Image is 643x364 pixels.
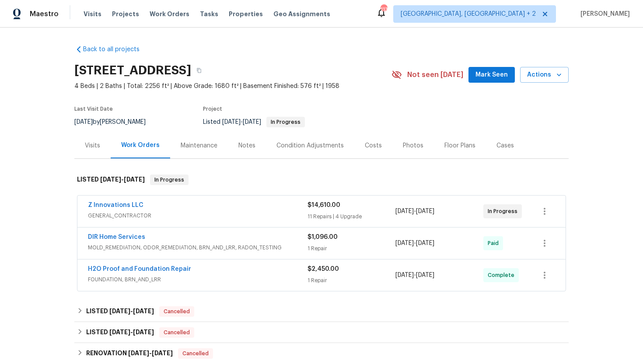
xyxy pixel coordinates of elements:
[243,119,261,125] span: [DATE]
[74,45,158,54] a: Back to all projects
[86,327,154,338] h6: LISTED
[85,141,100,150] div: Visits
[203,119,305,125] span: Listed
[191,63,207,78] button: Copy Address
[151,175,188,184] span: In Progress
[128,350,149,356] span: [DATE]
[395,239,434,248] span: -
[416,208,434,214] span: [DATE]
[488,239,502,248] span: Paid
[88,202,143,208] a: Z Innovations LLC
[267,119,304,125] span: In Progress
[203,106,222,112] span: Project
[84,10,101,18] span: Visits
[100,176,145,182] span: -
[88,266,191,272] a: H2O Proof and Foundation Repair
[222,119,241,125] span: [DATE]
[86,306,154,317] h6: LISTED
[74,117,156,127] div: by [PERSON_NAME]
[222,119,261,125] span: -
[468,67,515,83] button: Mark Seen
[109,308,130,314] span: [DATE]
[150,10,189,18] span: Work Orders
[74,301,569,322] div: LISTED [DATE]-[DATE]Cancelled
[276,141,344,150] div: Condition Adjustments
[395,272,414,278] span: [DATE]
[308,212,395,221] div: 11 Repairs | 4 Upgrade
[109,308,154,314] span: -
[121,141,160,150] div: Work Orders
[74,119,93,125] span: [DATE]
[112,10,139,18] span: Projects
[488,207,521,216] span: In Progress
[403,141,423,150] div: Photos
[74,343,569,364] div: RENOVATION [DATE]-[DATE]Cancelled
[152,350,173,356] span: [DATE]
[124,176,145,182] span: [DATE]
[488,271,518,280] span: Complete
[128,350,173,356] span: -
[74,82,391,91] span: 4 Beds | 2 Baths | Total: 2256 ft² | Above Grade: 1680 ft² | Basement Finished: 576 ft² | 1958
[365,141,382,150] div: Costs
[74,322,569,343] div: LISTED [DATE]-[DATE]Cancelled
[395,207,434,216] span: -
[496,141,514,150] div: Cases
[401,10,536,18] span: [GEOGRAPHIC_DATA], [GEOGRAPHIC_DATA] + 2
[520,67,569,83] button: Actions
[416,272,434,278] span: [DATE]
[74,106,113,112] span: Last Visit Date
[181,141,217,150] div: Maintenance
[74,166,569,194] div: LISTED [DATE]-[DATE]In Progress
[200,11,218,17] span: Tasks
[395,271,434,280] span: -
[160,307,193,316] span: Cancelled
[444,141,475,150] div: Floor Plans
[308,234,338,240] span: $1,096.00
[308,202,340,208] span: $14,610.00
[308,266,339,272] span: $2,450.00
[133,329,154,335] span: [DATE]
[229,10,263,18] span: Properties
[577,10,630,18] span: [PERSON_NAME]
[179,349,212,358] span: Cancelled
[88,234,145,240] a: DIR Home Services
[88,211,308,220] span: GENERAL_CONTRACTOR
[88,275,308,284] span: FOUNDATION, BRN_AND_LRR
[238,141,255,150] div: Notes
[416,240,434,246] span: [DATE]
[74,66,191,75] h2: [STREET_ADDRESS]
[160,328,193,337] span: Cancelled
[395,208,414,214] span: [DATE]
[86,348,173,359] h6: RENOVATION
[381,5,387,14] div: 113
[308,244,395,253] div: 1 Repair
[109,329,154,335] span: -
[527,70,562,80] span: Actions
[475,70,508,80] span: Mark Seen
[308,276,395,285] div: 1 Repair
[30,10,59,18] span: Maestro
[407,70,463,79] span: Not seen [DATE]
[395,240,414,246] span: [DATE]
[273,10,330,18] span: Geo Assignments
[109,329,130,335] span: [DATE]
[77,175,145,185] h6: LISTED
[133,308,154,314] span: [DATE]
[100,176,121,182] span: [DATE]
[88,243,308,252] span: MOLD_REMEDIATION, ODOR_REMEDIATION, BRN_AND_LRR, RADON_TESTING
